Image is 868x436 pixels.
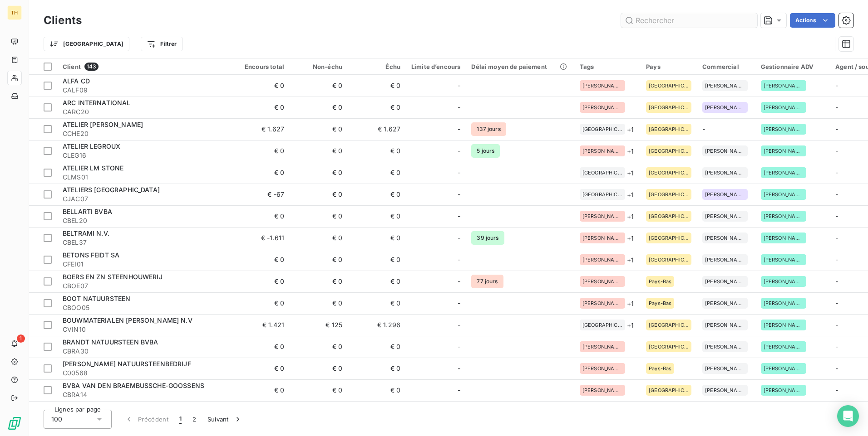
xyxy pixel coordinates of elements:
td: € 125 [290,314,348,336]
span: - [458,364,460,373]
td: € 0 [290,140,348,162]
span: BELLARTI BVBA [63,208,112,215]
span: [GEOGRAPHIC_DATA] [582,126,622,132]
td: € 0 [232,271,290,292]
span: [PERSON_NAME] [764,105,804,110]
td: € 0 [232,140,290,162]
span: [PERSON_NAME] [764,83,804,88]
td: € 0 [348,140,406,162]
span: + 1 [627,168,634,178]
span: 137 jours [471,122,506,136]
span: [PERSON_NAME] [582,388,622,393]
span: [GEOGRAPHIC_DATA] [582,192,622,197]
td: € 0 [348,184,406,205]
td: € 0 [290,271,348,292]
span: CBEL20 [63,216,226,225]
span: - [835,82,838,89]
span: [PERSON_NAME] [705,344,745,349]
td: € -1.611 [232,227,290,249]
span: [GEOGRAPHIC_DATA] [649,235,689,241]
span: 1 [179,415,182,424]
td: € 1.296 [348,314,406,336]
span: [PERSON_NAME] [705,300,745,306]
div: Encours total [237,63,284,70]
td: € 0 [290,118,348,140]
div: Pays [646,63,691,70]
span: - [835,321,838,329]
span: + 1 [627,146,634,156]
div: Gestionnaire ADV [761,63,824,70]
span: [PERSON_NAME] [764,344,804,349]
span: [GEOGRAPHIC_DATA] [649,388,689,393]
span: [PERSON_NAME] [582,213,622,219]
span: [GEOGRAPHIC_DATA] [649,126,689,132]
button: [GEOGRAPHIC_DATA] [44,37,129,51]
span: [PERSON_NAME] [705,388,745,393]
span: - [458,146,460,155]
span: CCHE20 [63,129,226,138]
img: Logo LeanPay [7,416,22,431]
span: - [835,256,838,263]
span: Client [63,63,81,70]
td: € -67 [232,184,290,205]
span: Pays-Bas [649,279,671,284]
span: 39 jours [471,231,504,245]
span: [GEOGRAPHIC_DATA] [649,344,689,349]
span: CBRA14 [63,390,226,399]
span: [GEOGRAPHIC_DATA] [649,105,689,110]
span: - [835,299,838,307]
span: [PERSON_NAME] [705,105,745,110]
span: [PERSON_NAME] [705,170,745,175]
div: Délai moyen de paiement [471,63,568,70]
button: Précédent [119,410,174,429]
h3: Clients [44,12,82,29]
span: - [458,103,460,112]
td: € 0 [348,336,406,358]
span: [PERSON_NAME] NATUURSTEENBEDRIJF [63,360,191,368]
div: Limite d’encours [411,63,460,70]
span: [PERSON_NAME] [705,213,745,219]
span: [PERSON_NAME] [705,192,745,197]
span: CLMS01 [63,173,226,182]
td: € 0 [290,227,348,249]
td: € 0 [348,249,406,271]
span: - [458,277,460,286]
span: [GEOGRAPHIC_DATA] [649,192,689,197]
span: [PERSON_NAME] [582,83,622,88]
span: CBOE07 [63,281,226,291]
span: - [458,81,460,90]
span: [GEOGRAPHIC_DATA] [649,257,689,262]
span: [GEOGRAPHIC_DATA] [582,170,622,175]
span: [PERSON_NAME] [764,235,804,241]
span: CLEG16 [63,151,226,160]
button: 1 [174,410,187,429]
td: € 0 [232,249,290,271]
span: + 1 [627,299,634,308]
span: 100 [51,415,62,424]
span: BOUWMATERIALEN [PERSON_NAME] N.V [63,316,192,324]
span: BRANDT NATUURSTEEN BVBA [63,338,158,346]
span: - [458,342,460,351]
span: CALF09 [63,86,226,95]
span: [PERSON_NAME] [582,257,622,262]
span: [GEOGRAPHIC_DATA] [649,83,689,88]
td: € 0 [348,75,406,97]
span: ARC INTERNATIONAL [63,99,131,107]
td: € 0 [348,358,406,379]
span: [PERSON_NAME] [705,257,745,262]
span: + 1 [627,190,634,199]
span: [GEOGRAPHIC_DATA] [649,322,689,328]
span: CJAC07 [63,194,226,203]
span: CFEI01 [63,260,226,269]
span: ATELIER [PERSON_NAME] [63,121,143,128]
td: € 0 [290,401,348,423]
span: ALFA CD [63,77,90,85]
span: [PERSON_NAME] [764,170,804,175]
span: C00568 [63,368,226,378]
span: - [458,212,460,221]
span: - [835,169,838,176]
span: [PERSON_NAME] [582,105,622,110]
td: € 0 [290,249,348,271]
td: € 0 [348,97,406,118]
span: [PERSON_NAME] [705,148,745,154]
